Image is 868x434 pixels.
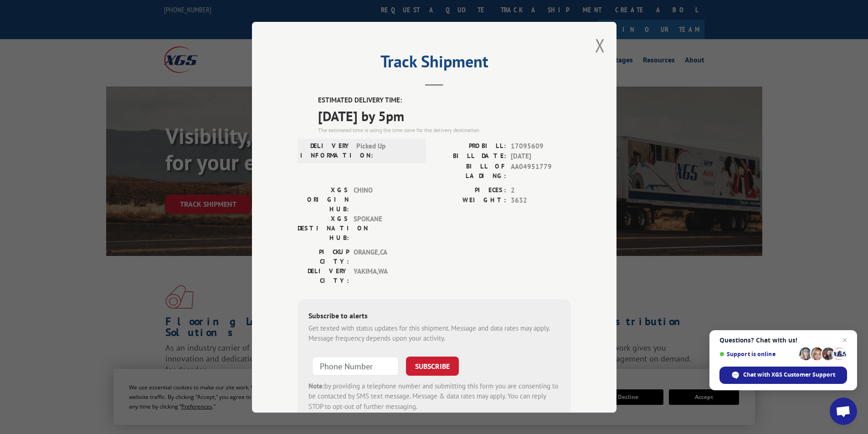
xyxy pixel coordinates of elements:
[298,55,571,72] h2: Track Shipment
[719,337,847,344] span: Questions? Chat with us!
[300,141,352,160] label: DELIVERY INFORMATION:
[511,161,571,180] span: AA04951779
[839,335,850,346] span: Close chat
[743,371,835,379] span: Chat with XGS Customer Support
[434,195,506,206] label: WEIGHT:
[354,266,415,285] span: YAKIMA , WA
[308,381,324,390] strong: Note:
[308,310,560,323] div: Subscribe to alerts
[298,266,349,285] label: DELIVERY CITY:
[298,214,349,242] label: XGS DESTINATION HUB:
[511,151,571,162] span: [DATE]
[719,351,796,357] span: Support is online
[830,398,857,425] div: Open chat
[354,214,415,242] span: SPOKANE
[354,185,415,214] span: CHINO
[434,151,506,162] label: BILL DATE:
[434,161,506,180] label: BILL OF LADING:
[434,185,506,195] label: PIECES:
[511,195,571,206] span: 3632
[308,381,560,412] div: by providing a telephone number and submitting this form you are consenting to be contacted by SM...
[356,141,418,160] span: Picked Up
[406,356,459,375] button: SUBSCRIBE
[511,141,571,151] span: 17095609
[595,33,605,57] button: Close modal
[318,105,571,126] span: [DATE] by 5pm
[318,126,571,134] div: The estimated time is using the time zone for the delivery destination.
[318,95,571,106] label: ESTIMATED DELIVERY TIME:
[308,323,560,343] div: Get texted with status updates for this shipment. Message and data rates may apply. Message frequ...
[298,247,349,266] label: PICKUP CITY:
[511,185,571,195] span: 2
[354,247,415,266] span: ORANGE , CA
[312,356,399,375] input: Phone Number
[298,185,349,214] label: XGS ORIGIN HUB:
[719,367,847,384] div: Chat with XGS Customer Support
[434,141,506,151] label: PROBILL:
